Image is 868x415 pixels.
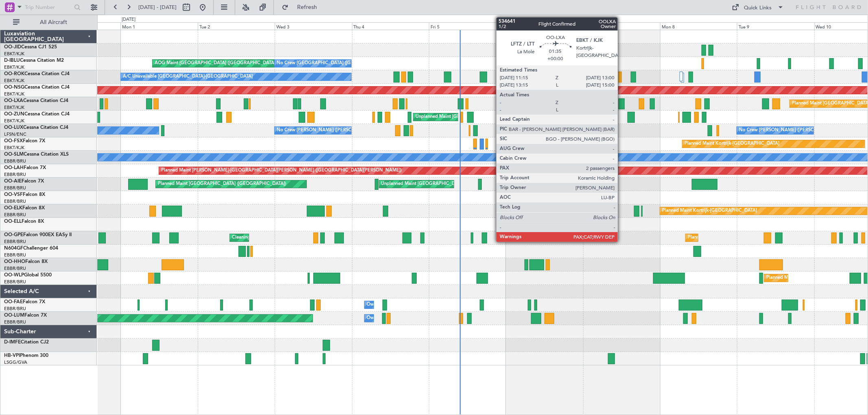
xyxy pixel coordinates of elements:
[4,273,52,278] a: OO-WLPGlobal 5500
[122,16,136,23] div: [DATE]
[583,22,660,30] div: Sun 7
[4,232,23,237] span: OO-GPE
[4,125,23,130] span: OO-LUX
[662,205,757,217] div: Planned Maint Kortrijk-[GEOGRAPHIC_DATA]
[4,72,70,76] a: OO-ROKCessna Citation CJ4
[4,112,24,117] span: OO-ZUN
[4,212,26,218] a: EBBR/BRU
[4,198,26,204] a: EBBR/BRU
[277,57,413,70] div: No Crew [GEOGRAPHIC_DATA] ([GEOGRAPHIC_DATA] National)
[4,340,49,345] a: D-IMFECitation CJ2
[4,279,26,285] a: EBBR/BRU
[688,232,835,244] div: Planned Maint [GEOGRAPHIC_DATA] ([GEOGRAPHIC_DATA] National)
[4,179,22,184] span: OO-AIE
[4,219,44,224] a: OO-ELLFalcon 8X
[367,312,422,324] div: Owner Melsbroek Air Base
[4,78,24,84] a: EBKT/KJK
[277,124,374,137] div: No Crew [PERSON_NAME] ([PERSON_NAME])
[4,239,26,245] a: EBBR/BRU
[660,22,737,30] div: Mon 8
[4,313,24,318] span: OO-LUM
[4,353,20,358] span: HB-VPI
[4,58,64,63] a: D-IBLUCessna Citation M2
[4,319,26,325] a: EBBR/BRU
[161,165,402,177] div: Planned Maint [PERSON_NAME]-[GEOGRAPHIC_DATA][PERSON_NAME] ([GEOGRAPHIC_DATA][PERSON_NAME])
[25,1,72,13] input: Trip Number
[275,22,352,30] div: Wed 3
[739,124,837,137] div: No Crew [PERSON_NAME] ([PERSON_NAME])
[4,219,22,224] span: OO-ELL
[684,138,779,150] div: Planned Maint Kortrijk-[GEOGRAPHIC_DATA]
[737,22,814,30] div: Tue 9
[4,165,24,170] span: OO-LAH
[4,192,23,197] span: OO-VSF
[4,152,24,157] span: OO-SLM
[4,64,24,70] a: EBKT/KJK
[9,16,88,29] button: All Aircraft
[766,272,825,284] div: Planned Maint Milan (Linate)
[352,22,429,30] div: Thu 4
[4,45,21,50] span: OO-JID
[4,359,27,365] a: LSGG/GVA
[4,353,48,358] a: HB-VPIPhenom 300
[728,1,788,14] button: Quick Links
[4,98,23,103] span: OO-LXA
[4,340,21,345] span: D-IMFE
[4,51,24,57] a: EBKT/KJK
[4,112,70,117] a: OO-ZUNCessna Citation CJ4
[4,259,25,264] span: OO-HHO
[4,152,69,157] a: OO-SLMCessna Citation XLS
[4,232,72,237] a: OO-GPEFalcon 900EX EASy II
[4,192,45,197] a: OO-VSFFalcon 8X
[4,306,26,312] a: EBBR/BRU
[4,273,24,278] span: OO-WLP
[4,125,68,130] a: OO-LUXCessna Citation CJ4
[4,206,22,211] span: OO-ELK
[4,45,57,50] a: OO-JIDCessna CJ1 525
[4,139,23,143] span: OO-FSX
[506,22,583,30] div: Sat 6
[4,91,24,97] a: EBKT/KJK
[744,4,772,12] div: Quick Links
[4,185,26,191] a: EBBR/BRU
[123,71,253,83] div: A/C Unavailable [GEOGRAPHIC_DATA]-[GEOGRAPHIC_DATA]
[155,57,296,70] div: AOG Maint [GEOGRAPHIC_DATA] ([GEOGRAPHIC_DATA] National)
[4,98,68,103] a: OO-LXACessna Citation CJ4
[4,246,58,251] a: N604GFChallenger 604
[232,232,368,244] div: Cleaning [GEOGRAPHIC_DATA] ([GEOGRAPHIC_DATA] National)
[4,259,48,264] a: OO-HHOFalcon 8X
[4,158,26,164] a: EBBR/BRU
[198,22,275,30] div: Tue 2
[21,20,86,25] span: All Aircraft
[4,179,44,184] a: OO-AIEFalcon 7X
[4,118,24,124] a: EBKT/KJK
[4,85,24,90] span: OO-NSG
[4,58,20,63] span: D-IBLU
[4,145,24,151] a: EBKT/KJK
[278,1,327,14] button: Refresh
[4,300,23,304] span: OO-FAE
[290,4,324,10] span: Refresh
[4,300,45,304] a: OO-FAEFalcon 7X
[4,104,24,111] a: EBKT/KJK
[4,139,45,143] a: OO-FSXFalcon 7X
[4,265,26,272] a: EBBR/BRU
[138,4,177,11] span: [DATE] - [DATE]
[4,246,23,251] span: N604GF
[4,165,46,170] a: OO-LAHFalcon 7X
[4,85,70,90] a: OO-NSGCessna Citation CJ4
[367,299,422,311] div: Owner Melsbroek Air Base
[4,206,45,211] a: OO-ELKFalcon 8X
[429,22,506,30] div: Fri 5
[4,313,47,318] a: OO-LUMFalcon 7X
[4,131,26,137] a: LFSN/ENC
[4,172,26,178] a: EBBR/BRU
[120,22,197,30] div: Mon 1
[415,111,549,123] div: Unplanned Maint [GEOGRAPHIC_DATA] ([GEOGRAPHIC_DATA])
[4,252,26,258] a: EBBR/BRU
[4,72,24,76] span: OO-ROK
[158,178,286,190] div: Planned Maint [GEOGRAPHIC_DATA] ([GEOGRAPHIC_DATA])
[381,178,534,190] div: Unplanned Maint [GEOGRAPHIC_DATA] ([GEOGRAPHIC_DATA] National)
